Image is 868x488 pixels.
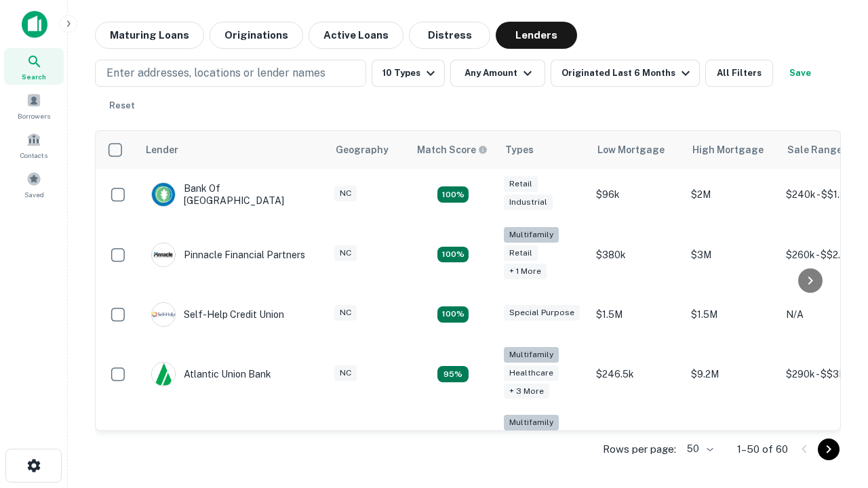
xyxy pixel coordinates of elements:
img: capitalize-icon.png [22,11,47,38]
th: High Mortgage [684,131,779,169]
button: Lenders [496,22,577,49]
th: Low Mortgage [589,131,684,169]
td: $9.2M [684,340,779,409]
div: NC [334,245,357,261]
div: Matching Properties: 17, hasApolloMatch: undefined [437,247,469,263]
div: Pinnacle Financial Partners [151,243,305,267]
a: Saved [4,166,64,203]
div: The Fidelity Bank [151,430,261,455]
td: $3M [684,220,779,289]
p: 1–50 of 60 [737,441,788,457]
td: $1.5M [684,289,779,340]
div: NC [334,186,357,201]
button: Distress [409,22,490,49]
div: + 1 more [504,264,547,279]
img: picture [152,303,175,326]
button: 10 Types [372,60,445,87]
div: + 3 more [504,384,549,399]
button: Any Amount [450,60,545,87]
div: Atlantic Union Bank [151,362,271,386]
td: $380k [589,220,684,289]
div: Industrial [504,195,553,210]
span: Saved [24,189,44,200]
button: Save your search to get updates of matches that match your search criteria. [778,60,822,87]
img: picture [152,183,175,206]
p: Enter addresses, locations or lender names [106,65,325,81]
button: Active Loans [309,22,403,49]
div: Geography [336,142,389,158]
p: Rows per page: [603,441,676,457]
div: Retail [504,176,538,192]
th: Types [497,131,589,169]
div: Matching Properties: 15, hasApolloMatch: undefined [437,186,469,203]
img: picture [152,243,175,266]
button: Originated Last 6 Months [551,60,700,87]
button: Originations [210,22,303,49]
span: Contacts [20,150,47,161]
div: NC [334,305,357,321]
span: Search [22,71,46,82]
div: NC [334,365,357,381]
div: Multifamily [504,347,559,363]
a: Borrowers [4,87,64,124]
td: $96k [589,169,684,220]
button: Enter addresses, locations or lender names [95,60,366,87]
div: Types [505,142,534,158]
td: $246k [589,408,684,476]
div: Sale Range [787,142,842,158]
div: Healthcare [504,365,559,381]
div: Bank Of [GEOGRAPHIC_DATA] [151,182,314,207]
div: Low Mortgage [597,142,665,158]
div: Matching Properties: 9, hasApolloMatch: undefined [437,366,469,382]
span: Borrowers [18,110,50,121]
div: Capitalize uses an advanced AI algorithm to match your search with the best lender. The match sco... [417,142,488,157]
button: Maturing Loans [95,22,204,49]
button: Go to next page [818,439,840,460]
div: Retail [504,245,538,261]
th: Capitalize uses an advanced AI algorithm to match your search with the best lender. The match sco... [409,131,497,169]
td: $246.5k [589,340,684,409]
div: Originated Last 6 Months [561,65,694,81]
div: High Mortgage [692,142,764,158]
th: Geography [328,131,409,169]
div: Lender [146,142,178,158]
iframe: Chat Widget [800,336,868,401]
div: Special Purpose [504,305,580,321]
td: $1.5M [589,289,684,340]
h6: Match Score [417,142,485,157]
td: $2M [684,169,779,220]
th: Lender [138,131,328,169]
a: Search [4,48,64,85]
div: Matching Properties: 11, hasApolloMatch: undefined [437,306,469,323]
button: All Filters [705,60,773,87]
td: $3.2M [684,408,779,476]
div: Multifamily [504,415,559,430]
button: Reset [100,92,144,119]
div: Self-help Credit Union [151,302,284,327]
img: picture [152,363,175,386]
div: Multifamily [504,227,559,243]
a: Contacts [4,127,64,163]
div: 50 [682,439,715,459]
